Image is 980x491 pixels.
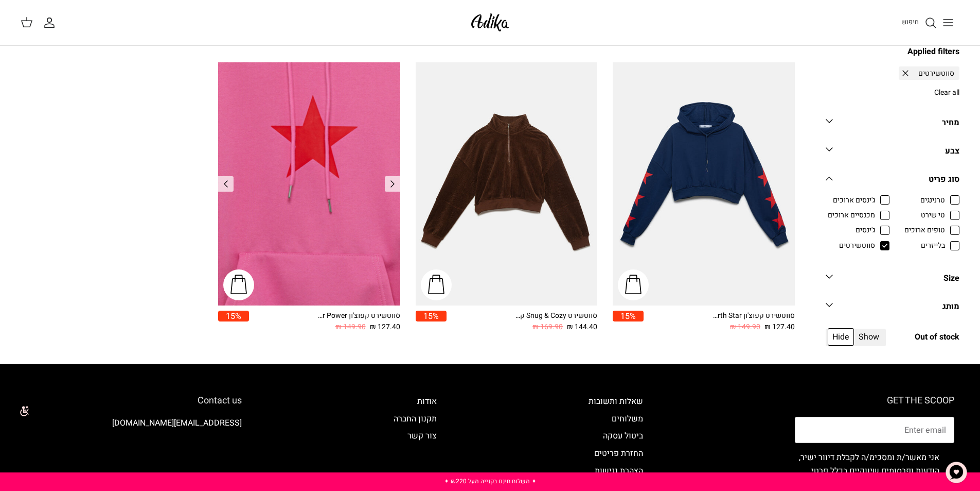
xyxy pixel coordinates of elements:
span: 169.90 ₪ [532,321,563,333]
span: Out of stock [915,331,959,345]
img: Adika IL [468,10,512,35]
span: סווטשירטים [914,66,959,80]
div: סווטשירט קפוצ'ון Star Power אוברסייז [318,311,400,321]
a: החזרת פריטים [594,447,643,460]
a: הצהרת נגישות [595,465,643,477]
div: סווטשירט Snug & Cozy קרופ [515,311,597,321]
span: טי שירט [921,210,945,221]
img: accessibility_icon02.svg [8,397,36,426]
a: סווטשירט קפוצ'ון North Star אוברסייז [613,62,795,306]
a: סווטשירט קפוצ'ון North Star אוברסייז 127.40 ₪ 149.90 ₪ [644,311,795,333]
a: סווטשירט קפוצ'ון Star Power אוברסייז 127.40 ₪ 149.90 ₪ [249,311,400,333]
a: Previous [218,176,234,192]
span: טרנינגים [920,195,945,206]
a: Previous [385,176,400,192]
span: 144.40 ₪ [567,321,597,333]
div: Applied filters [907,45,959,59]
a: סווטשירט קפוצ'ון Star Power אוברסייז [218,62,400,306]
a: סוג פריט [826,172,959,195]
span: טופים ארוכים [904,226,945,236]
span: מכנסיים ארוכים [828,210,875,221]
span: 149.90 ₪ [730,321,760,333]
a: [EMAIL_ADDRESS][DOMAIN_NAME] [112,417,242,429]
span: ג'ינסים ארוכים [833,195,875,206]
a: ביטול עסקה [603,430,643,442]
span: בלייזרים [921,241,945,251]
span: Hide [828,329,854,346]
h6: Contact us [26,395,242,407]
a: סווטשירטים [899,67,959,80]
button: Toggle menu [937,11,959,34]
a: מחיר [826,115,959,138]
a: Clear all [934,88,959,98]
a: סווטשירט Snug & Cozy קרופ 144.40 ₪ 169.90 ₪ [447,311,598,333]
button: צ'אט [941,457,972,488]
span: 127.40 ₪ [370,321,400,333]
a: 15% [613,311,644,333]
a: סווטשירט Snug & Cozy קרופ [416,62,598,306]
div: סווטשירט קפוצ'ון North Star אוברסייז [712,311,795,321]
span: 15% [416,311,447,321]
div: סוג פריט [929,173,959,187]
div: צבע [945,145,959,158]
a: משלוחים [612,413,643,425]
h6: GET THE SCOOP [795,395,954,407]
a: החשבון שלי [43,16,60,29]
a: אודות [417,395,437,408]
span: 15% [218,311,249,321]
a: שאלות ותשובות [589,395,643,408]
span: 15% [613,311,644,321]
img: Adika IL [213,445,242,459]
a: תקנון החברה [394,413,437,425]
a: חיפוש [901,16,937,29]
a: ✦ משלוח חינם בקנייה מעל ₪220 ✦ [444,477,537,486]
a: מותג [826,299,959,322]
a: 15% [218,311,249,333]
div: Size [943,272,959,285]
a: 15% [416,311,447,333]
a: Size [826,270,959,294]
div: מותג [942,300,959,314]
div: מחיר [942,116,959,130]
span: ג'ינסים [856,226,875,236]
span: 127.40 ₪ [764,321,795,333]
span: חיפוש [901,17,919,27]
span: 149.90 ₪ [335,321,366,333]
input: Email [795,417,954,444]
span: Show [854,329,884,346]
span: סווטשירטים [839,241,875,251]
a: צור קשר [407,430,437,442]
a: צבע [826,143,959,166]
